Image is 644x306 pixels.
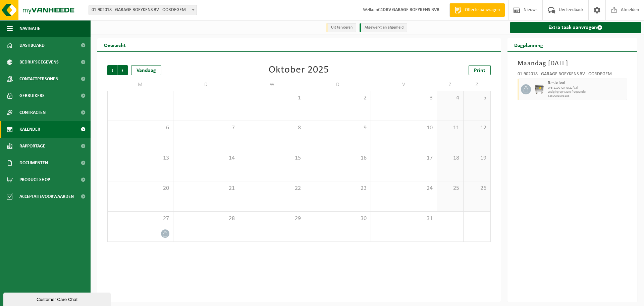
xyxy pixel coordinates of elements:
[440,155,460,162] span: 18
[548,94,626,98] span: T250001998183
[243,215,302,222] span: 29
[173,79,239,91] td: D
[437,79,464,91] td: Z
[111,185,170,192] span: 20
[309,94,368,102] span: 2
[518,72,628,79] div: 01-902018 - GARAGE BOEYKENS BV - OORDEGEM
[449,3,505,17] a: Offerte aanvragen
[89,5,197,15] span: 01-902018 - GARAGE BOEYKENS BV - OORDEGEM
[548,86,626,90] span: WB-1100-GA restafval
[118,65,128,75] span: Volgende
[97,38,132,51] h2: Overzicht
[89,5,197,15] span: 01-902018 - GARAGE BOEYKENS BV - OORDEGEM
[309,124,368,132] span: 9
[19,20,40,37] span: Navigatie
[360,23,407,32] li: Afgewerkt en afgemeld
[326,23,356,32] li: Uit te voeren
[467,155,487,162] span: 19
[467,185,487,192] span: 26
[3,291,112,306] iframe: chat widget
[309,215,368,222] span: 30
[269,65,329,75] div: Oktober 2025
[19,171,50,188] span: Product Shop
[548,81,626,86] span: Restafval
[243,155,302,162] span: 15
[467,124,487,132] span: 12
[177,155,236,162] span: 14
[371,79,437,91] td: V
[374,215,433,222] span: 31
[19,87,45,104] span: Gebruikers
[19,188,74,205] span: Acceptatievoorwaarden
[111,215,170,222] span: 27
[107,79,173,91] td: M
[374,185,433,192] span: 24
[19,104,46,121] span: Contracten
[111,124,170,132] span: 6
[239,79,305,91] td: W
[518,58,628,69] h3: Maandag [DATE]
[243,124,302,132] span: 8
[19,138,45,155] span: Rapportage
[507,38,550,51] h2: Dagplanning
[111,155,170,162] span: 13
[469,65,491,75] a: Print
[464,79,490,91] td: Z
[305,79,371,91] td: D
[374,155,433,162] span: 17
[440,94,460,102] span: 4
[19,54,59,71] span: Bedrijfsgegevens
[510,22,642,33] a: Extra taak aanvragen
[243,185,302,192] span: 22
[440,185,460,192] span: 25
[474,68,485,73] span: Print
[374,124,433,132] span: 10
[440,124,460,132] span: 11
[548,90,626,94] span: Lediging op vaste frequentie
[534,84,544,94] img: WB-1100-GAL-GY-02
[177,124,236,132] span: 7
[19,155,48,171] span: Documenten
[131,65,161,75] div: Vandaag
[177,215,236,222] span: 28
[19,71,58,87] span: Contactpersonen
[19,121,40,138] span: Kalender
[463,7,501,13] span: Offerte aanvragen
[467,94,487,102] span: 5
[19,37,45,54] span: Dashboard
[309,185,368,192] span: 23
[374,94,433,102] span: 3
[177,185,236,192] span: 21
[309,155,368,162] span: 16
[243,94,302,102] span: 1
[378,7,439,12] strong: C4DRV GARAGE BOEYKENS BVB
[107,65,117,75] span: Vorige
